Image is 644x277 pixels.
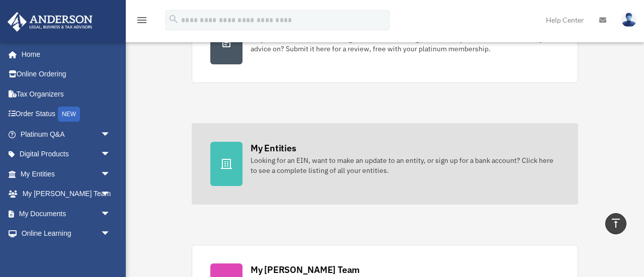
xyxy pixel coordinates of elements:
img: Anderson Advisors Platinum Portal [5,12,96,32]
span: arrow_drop_down [101,144,121,165]
span: arrow_drop_down [101,184,121,205]
div: NEW [58,107,80,122]
a: Online Learningarrow_drop_down [7,224,126,244]
span: arrow_drop_down [101,204,121,224]
a: Platinum Q&Aarrow_drop_down [7,124,126,144]
img: User Pic [621,13,636,27]
a: My Documentsarrow_drop_down [7,204,126,224]
a: My [PERSON_NAME] Teamarrow_drop_down [7,184,126,204]
div: My Entities [251,142,296,154]
i: search [168,14,179,25]
a: My Entitiesarrow_drop_down [7,164,126,184]
a: Order StatusNEW [7,104,126,125]
a: Tax Organizers [7,84,126,104]
div: Do you have a contract, rental agreement, or other legal document you would like an attorney's ad... [251,34,559,54]
a: Online Ordering [7,64,126,84]
i: vertical_align_top [610,217,622,229]
span: arrow_drop_down [101,164,121,184]
a: Digital Productsarrow_drop_down [7,144,126,164]
a: Home [7,44,121,64]
div: Looking for an EIN, want to make an update to an entity, or sign up for a bank account? Click her... [251,155,559,175]
span: arrow_drop_down [101,224,121,244]
a: My Entities Looking for an EIN, want to make an update to an entity, or sign up for a bank accoun... [192,123,578,205]
div: My [PERSON_NAME] Team [251,263,360,276]
span: arrow_drop_down [101,124,121,145]
i: menu [136,14,148,26]
a: vertical_align_top [605,213,626,234]
a: menu [136,18,148,26]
